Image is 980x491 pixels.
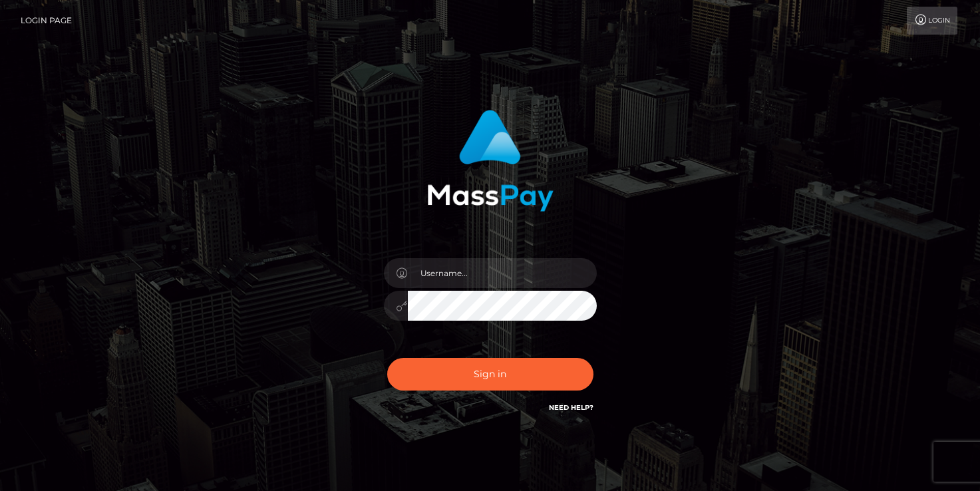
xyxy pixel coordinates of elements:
button: Sign in [387,358,593,391]
a: Need Help? [549,403,593,412]
a: Login [907,7,957,35]
a: Login Page [21,7,72,35]
input: Username... [408,258,597,288]
img: MassPay Login [427,110,554,212]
